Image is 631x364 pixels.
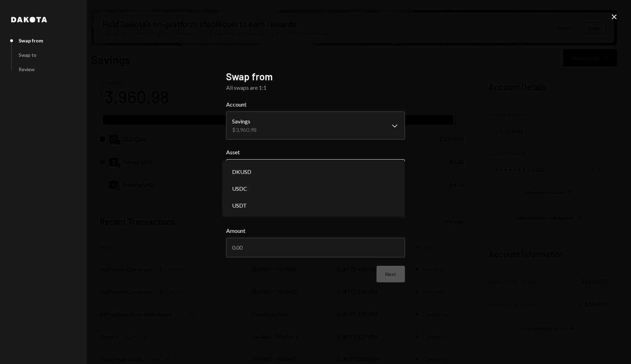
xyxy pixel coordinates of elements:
[226,159,405,179] button: Asset
[226,100,405,109] label: Account
[226,112,405,140] button: Account
[232,184,247,193] span: USDC
[226,227,405,235] label: Amount
[19,52,36,58] div: Swap to
[19,38,43,43] div: Swap from
[232,201,247,210] span: USDT
[19,66,35,72] div: Review
[226,70,405,83] h2: Swap from
[226,238,405,257] input: 0.00
[226,83,405,92] div: All swaps are 1:1
[226,148,405,156] label: Asset
[232,168,251,176] span: DKUSD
